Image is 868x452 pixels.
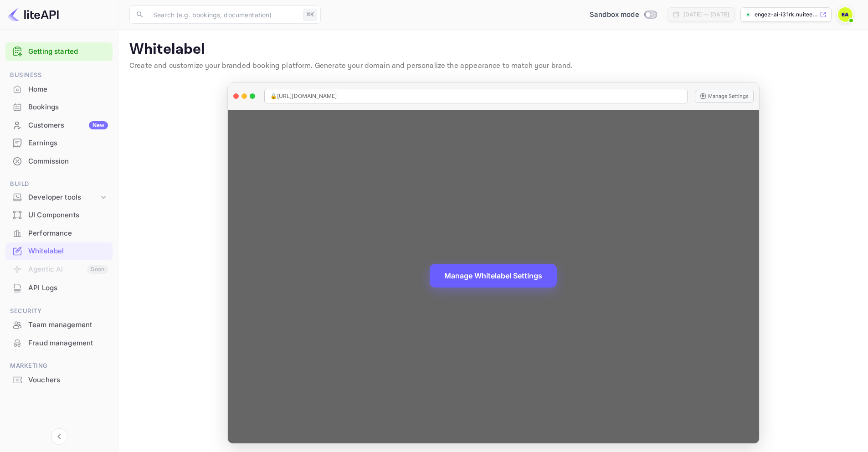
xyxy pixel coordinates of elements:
[28,138,108,149] div: Earnings
[129,61,857,72] p: Create and customize your branded booking platform. Generate your domain and personalize the appe...
[5,81,113,98] div: Home
[5,225,113,241] a: Performance
[28,102,108,113] div: Bookings
[28,283,108,293] div: API Logs
[5,334,113,351] a: Fraud management
[5,98,113,115] a: Bookings
[5,153,113,169] a: Commission
[5,42,113,61] div: Getting started
[5,371,113,389] div: Vouchers
[129,41,857,59] p: Whitelabel
[695,90,754,103] button: Manage Settings
[28,246,108,257] div: Whitelabel
[5,279,113,297] div: API Logs
[5,153,113,170] div: Commission
[303,9,317,21] div: ⌘K
[5,117,113,134] a: CustomersNew
[5,70,113,80] span: Business
[5,242,113,260] div: Whitelabel
[5,316,113,333] a: Team management
[5,117,113,134] div: CustomersNew
[89,121,108,129] div: New
[148,5,300,24] input: Search (e.g. bookings, documentation)
[5,98,113,116] div: Bookings
[838,7,853,22] img: EnGEZ AI
[28,320,108,330] div: Team management
[755,10,818,19] p: engez-ai-i31rk.nuitee....
[28,338,108,349] div: Fraud management
[5,242,113,259] a: Whitelabel
[28,120,108,131] div: Customers
[5,179,113,189] span: Build
[7,7,59,22] img: LiteAPI logo
[5,134,113,151] a: Earnings
[28,46,108,57] a: Getting started
[430,264,557,288] button: Manage Whitelabel Settings
[5,134,113,152] div: Earnings
[5,225,113,242] div: Performance
[5,206,113,223] a: UI Components
[5,371,113,388] a: Vouchers
[5,316,113,334] div: Team management
[28,192,99,203] div: Developer tools
[28,210,108,221] div: UI Components
[51,428,67,445] button: Collapse navigation
[28,228,108,239] div: Performance
[28,84,108,95] div: Home
[5,190,113,205] div: Developer tools
[28,375,108,385] div: Vouchers
[270,92,337,100] span: 🔒 [URL][DOMAIN_NAME]
[5,81,113,98] a: Home
[683,10,729,19] div: [DATE] — [DATE]
[5,306,113,316] span: Security
[590,10,639,20] span: Sandbox mode
[28,156,108,167] div: Commission
[5,361,113,371] span: Marketing
[5,334,113,352] div: Fraud management
[586,10,660,20] div: Switch to Production mode
[5,279,113,296] a: API Logs
[5,206,113,224] div: UI Components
